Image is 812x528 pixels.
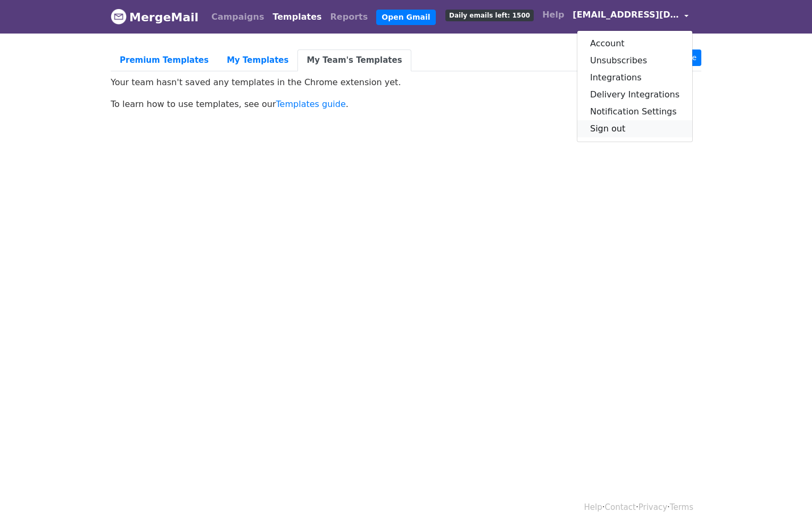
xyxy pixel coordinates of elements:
a: Templates guide [276,99,346,109]
a: Premium Templates [111,49,218,71]
div: [EMAIL_ADDRESS][DOMAIN_NAME] [577,30,693,142]
img: MergeMail logo [111,9,127,24]
a: My Templates [218,49,297,71]
p: To learn how to use templates, see our . [111,98,701,110]
a: Sign out [577,120,692,137]
iframe: Chat Widget [759,477,812,528]
a: Help [584,502,602,512]
a: MergeMail [111,6,198,28]
a: Notification Settings [577,103,692,120]
a: My Team's Templates [297,49,411,71]
a: Delivery Integrations [577,86,692,103]
a: Help [538,4,568,26]
a: Templates [268,6,326,28]
a: Contact [605,502,636,512]
a: Integrations [577,69,692,86]
a: Privacy [639,502,667,512]
a: Unsubscribes [577,52,692,69]
a: [EMAIL_ADDRESS][DOMAIN_NAME] [568,4,693,29]
a: Daily emails left: 1500 [441,4,538,26]
a: Account [577,35,692,52]
span: Daily emails left: 1500 [445,10,534,21]
p: Your team hasn't saved any templates in the Chrome extension yet. [111,77,701,88]
span: [EMAIL_ADDRESS][DOMAIN_NAME] [573,9,679,21]
a: Reports [326,6,372,28]
a: Campaigns [207,6,268,28]
a: Terms [670,502,693,512]
a: Open Gmail [376,10,435,25]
